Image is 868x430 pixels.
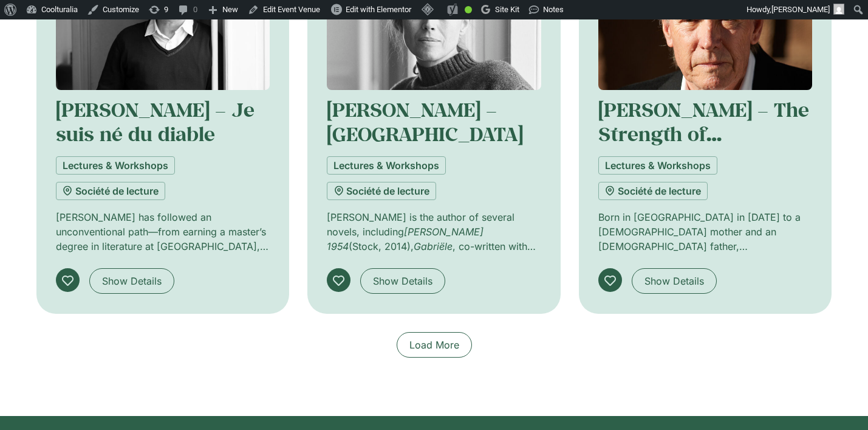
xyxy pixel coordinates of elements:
[56,97,255,147] a: [PERSON_NAME] – Je suis né du diable
[598,210,813,254] p: Born in [GEOGRAPHIC_DATA] in [DATE] to a [DEMOGRAPHIC_DATA] mother and an [DEMOGRAPHIC_DATA] fath...
[495,5,519,14] span: Site Kit
[632,268,717,294] a: Show Details
[373,274,432,288] span: Show Details
[360,268,445,294] a: Show Details
[414,240,453,252] em: Gabriële
[598,156,717,175] a: Lectures & Workshops
[598,97,810,196] a: [PERSON_NAME] – The Strength of [DEMOGRAPHIC_DATA] Women
[89,268,174,294] a: Show Details
[409,338,459,352] span: Load More
[102,274,162,288] span: Show Details
[771,5,830,14] span: [PERSON_NAME]
[327,97,523,147] a: [PERSON_NAME] – [GEOGRAPHIC_DATA]
[56,156,175,175] a: Lectures & Workshops
[327,182,436,200] a: Société de lecture
[465,6,472,13] div: Good
[346,5,411,14] span: Edit with Elementor
[397,332,472,358] a: Load More
[327,210,541,254] p: [PERSON_NAME] is the author of several novels, including (Stock, 2014), , co-written with her sis...
[327,156,446,175] a: Lectures & Workshops
[56,210,270,254] p: [PERSON_NAME] has followed an unconventional path—from earning a master’s degree in literature at...
[327,226,484,252] em: [PERSON_NAME] 1954
[644,274,704,288] span: Show Details
[56,182,165,200] a: Société de lecture
[598,182,708,200] a: Société de lecture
